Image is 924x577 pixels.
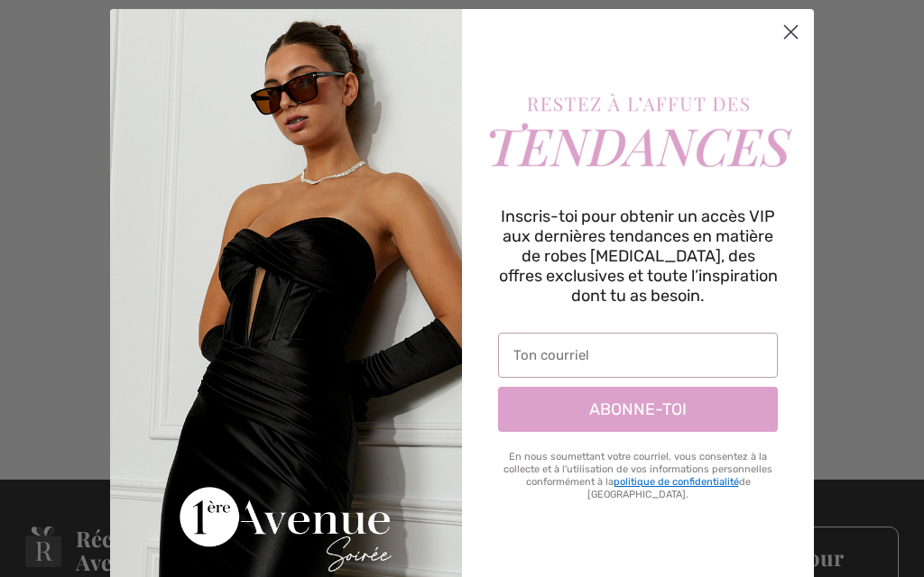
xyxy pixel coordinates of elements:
img: 6bdf8970-920e-4794-b24b-aac1086b2cc0.jpeg [480,93,796,179]
a: politique de confidentialité [614,476,739,488]
button: Close dialog [775,16,807,48]
input: Ton courriel [498,333,778,378]
span: Inscris-toi pour obtenir un accès VIP aux dernières tendances en matière de robes [MEDICAL_DATA],... [499,206,778,306]
span: En nous soumettant votre courriel, vous consentez à la collecte et à l'utilisation de vos informa... [504,451,772,500]
button: ABONNE-TOI [498,387,778,432]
